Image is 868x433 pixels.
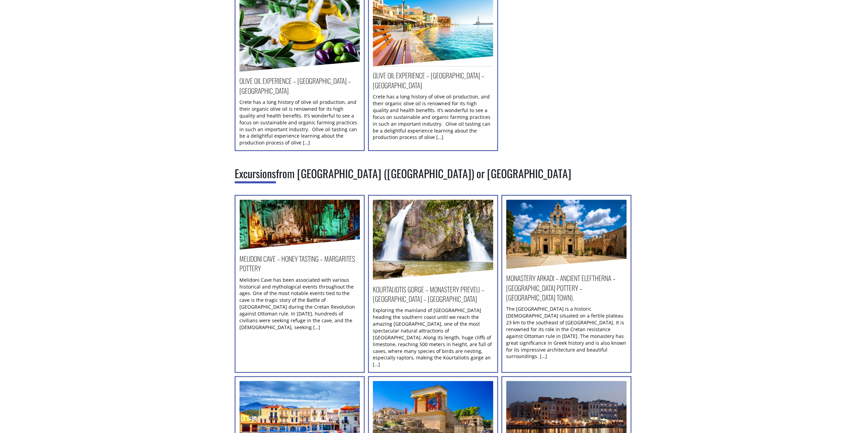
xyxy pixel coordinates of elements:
[373,93,493,141] div: Crete has a long history of olive oil production, and their organic olive oil is renowned for its...
[506,273,627,306] h2: Monastery Arkadi – Ancient Eleftherna – [GEOGRAPHIC_DATA] pottery – [GEOGRAPHIC_DATA] town).
[239,139,360,146] a: Olive oil experience – [GEOGRAPHIC_DATA] – [GEOGRAPHIC_DATA]Crete has a long history of olive oil...
[239,324,360,330] a: Melidoni cave – Honey tasting – Margarites potteryMelidoni Cave has been associated with various ...
[373,361,493,368] a: Kourtaliotis Gorge – Monastery Preveli – [GEOGRAPHIC_DATA] – [GEOGRAPHIC_DATA]Exploring the mainl...
[239,99,360,146] div: Crete has a long history of olive oil production, and their organic olive oil is renowned for its...
[239,277,360,331] div: Melidoni Cave has been associated with various historical and mythological events throughout the ...
[239,76,360,99] h2: Olive oil experience – [GEOGRAPHIC_DATA] – [GEOGRAPHIC_DATA]
[373,284,493,307] h2: Kourtaliotis Gorge – Monastery Preveli – [GEOGRAPHIC_DATA] – [GEOGRAPHIC_DATA]
[373,71,493,93] h2: Olive oil experience – [GEOGRAPHIC_DATA] – [GEOGRAPHIC_DATA]
[373,307,493,368] div: Exploring the mainland of [GEOGRAPHIC_DATA] heading the southern coast until we reach the amazing...
[235,165,634,191] h2: from [GEOGRAPHIC_DATA] ([GEOGRAPHIC_DATA]) or [GEOGRAPHIC_DATA]
[239,254,360,277] h2: Melidoni cave – Honey tasting – Margarites pottery
[506,306,627,360] div: The [GEOGRAPHIC_DATA] is a historic [DEMOGRAPHIC_DATA] situated on a fertile plateau 23 km to the...
[506,353,627,359] a: Monastery Arkadi – Ancient Eleftherna – [GEOGRAPHIC_DATA] pottery – [GEOGRAPHIC_DATA] town).The [...
[235,165,276,183] span: Excursions
[373,134,493,140] a: Olive oil experience – [GEOGRAPHIC_DATA] – [GEOGRAPHIC_DATA]Crete has a long history of olive oil...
